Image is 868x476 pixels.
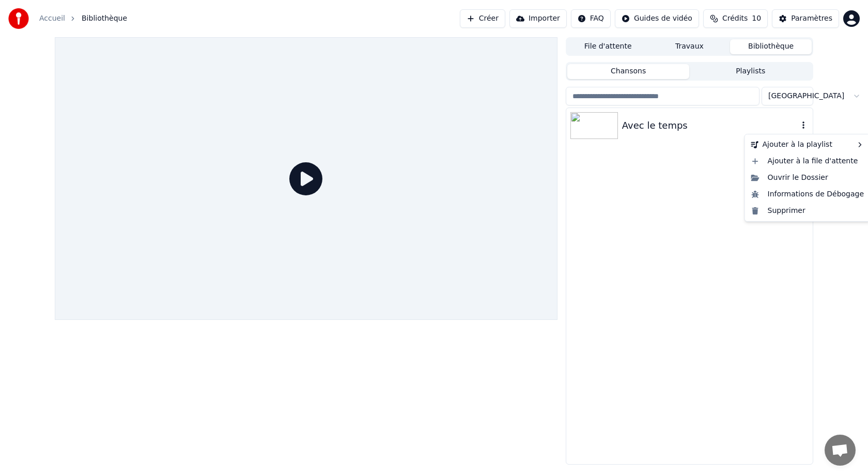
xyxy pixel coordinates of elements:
[649,39,731,54] button: Travaux
[689,64,812,79] button: Playlists
[509,9,567,28] button: Importer
[791,13,832,24] div: Paramètres
[622,118,798,133] div: Avec le temps
[8,8,29,29] img: youka
[768,91,844,101] span: [GEOGRAPHIC_DATA]
[460,9,505,28] button: Créer
[752,13,761,24] span: 10
[722,13,748,24] span: Crédits
[825,435,856,466] div: Ouvrir le chat
[39,13,127,24] nav: breadcrumb
[730,39,812,54] button: Bibliothèque
[772,9,839,28] button: Paramètres
[567,64,690,79] button: Chansons
[615,9,699,28] button: Guides de vidéo
[39,13,65,24] a: Accueil
[82,13,127,24] span: Bibliothèque
[703,9,768,28] button: Crédits10
[571,9,611,28] button: FAQ
[567,39,649,54] button: File d'attente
